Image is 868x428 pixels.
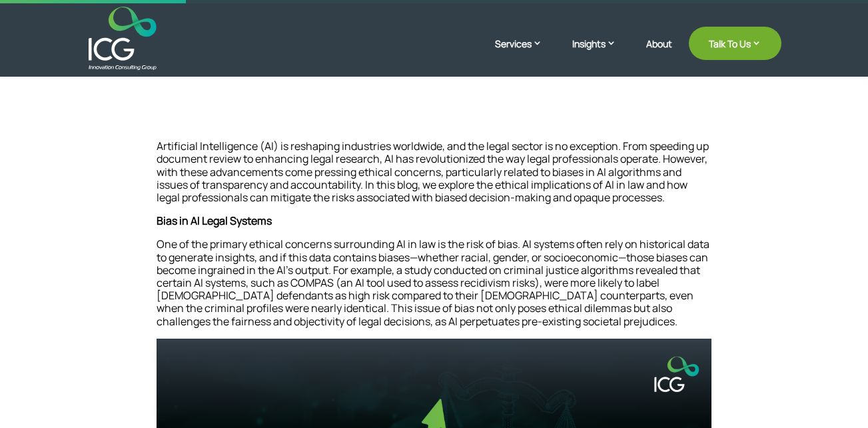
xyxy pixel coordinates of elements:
[495,37,556,70] a: Services
[646,39,672,70] a: About
[689,27,781,60] a: Talk To Us
[572,37,630,70] a: Insights
[89,7,156,70] img: ICG
[157,213,272,228] strong: Bias in AI Legal Systems
[157,140,712,215] p: Artificial Intelligence (AI) is reshaping industries worldwide, and the legal sector is no except...
[157,238,712,338] p: One of the primary ethical concerns surrounding AI in law is the risk of bias. AI systems often r...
